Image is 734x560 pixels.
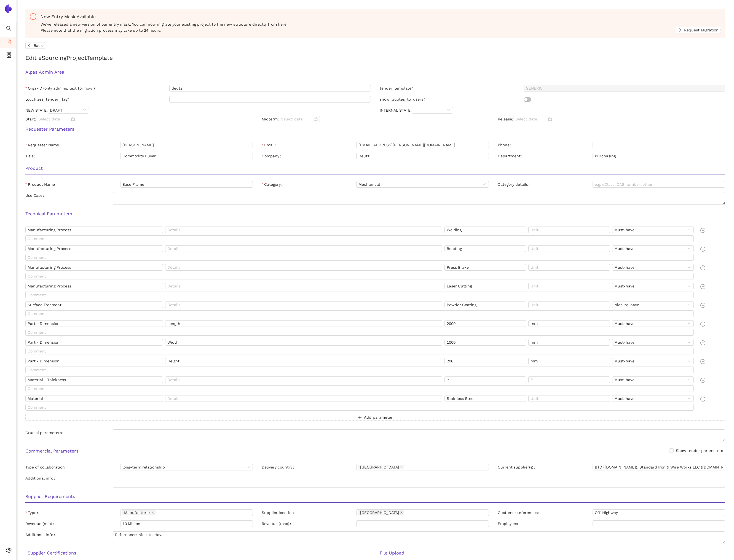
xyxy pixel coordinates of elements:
input: Unit [528,358,610,364]
label: Product Name [25,181,59,188]
input: Comment [25,235,694,242]
div: NEW STATE: [21,107,375,114]
label: Revenue (max) [262,520,293,527]
input: tender_template [524,85,725,91]
input: Unit [528,245,610,252]
input: Employees [593,520,725,527]
input: Details [165,227,442,233]
span: minus-circle [700,228,705,233]
span: minus-circle [700,322,705,327]
input: Name [25,227,163,233]
span: Must-have [614,339,692,345]
input: Details [165,376,442,383]
textarea: Additional info [113,475,725,488]
input: Value [444,376,526,383]
input: Phone [593,142,725,148]
input: Value [444,227,526,233]
textarea: Crucial parameters [113,429,725,442]
span: left [28,44,31,48]
h3: Supplier Requirements [25,493,725,500]
input: Department [593,153,725,159]
input: Comment [25,367,694,373]
input: Details [165,245,442,252]
span: Must-have [614,377,692,383]
textarea: Use Case [113,192,725,205]
h3: Requester Parameters [25,126,725,133]
span: Manufacturer [122,510,156,515]
span: United States [358,510,404,515]
span: Must-have [614,246,692,252]
input: Select date [281,116,313,122]
span: plus [358,415,362,420]
input: Unit [528,264,610,271]
input: Title [120,153,253,159]
input: Comment [25,292,694,298]
span: container [6,50,12,61]
input: Unit [528,283,610,289]
span: long-term relationship [122,464,251,470]
div: Start: [21,116,257,122]
input: Orga-ID (only admins, text for now!) [169,85,371,91]
span: setting [6,546,12,557]
input: Name [25,395,163,402]
input: Value [444,283,526,289]
label: Phone [498,142,513,148]
input: Name [25,358,163,364]
input: Unit [528,301,610,308]
span: Nice-to-have [614,302,692,308]
input: Name [25,376,163,383]
span: search [6,24,12,35]
span: close [400,466,403,469]
label: Category [262,181,285,188]
label: Type [25,509,40,516]
span: file-add [6,37,12,48]
label: Revenue (min) [25,520,56,527]
h3: Product [25,165,725,172]
label: tender_template [380,85,415,91]
span: info-circle [30,13,36,20]
span: Add parameter [364,414,393,420]
label: Email [262,142,278,148]
label: Employees [498,520,522,527]
label: Current supplier(s) [498,464,537,470]
span: DRAFT [50,107,87,113]
input: Name [25,245,163,252]
input: Select date [515,116,547,122]
span: minus-circle [700,359,705,364]
input: Value [444,320,526,327]
input: Company [356,153,489,159]
label: Department [498,153,524,159]
input: Unit [528,376,610,383]
label: Customer references [498,509,542,516]
input: Value [444,301,526,308]
div: Midterm: [257,116,494,122]
input: Current supplier(s) [593,464,725,470]
label: Additional info [25,475,57,481]
label: show_quotes_to_users [380,96,427,103]
span: minus-circle [700,284,705,289]
input: Select date [38,116,70,122]
label: Category details [498,181,532,188]
input: Details [165,339,442,346]
label: Title [25,153,37,159]
span: minus-circle [700,340,705,345]
span: Must-have [614,283,692,289]
input: Customer references [593,509,725,516]
button: leftBack [25,42,45,49]
span: arrow-right [678,28,682,33]
img: Logo [4,4,13,13]
span: Request Migration [684,27,719,33]
h3: Supplier Certifications [28,550,371,557]
input: Name [25,283,163,289]
span: We’ve released a new version of our entry mask. You can now migrate your existing project to the ... [41,21,676,33]
button: show_quotes_to_users [524,97,531,102]
textarea: Additional info [113,531,725,544]
input: Revenue (max) [356,520,489,527]
input: Requester Name [120,142,253,148]
input: Comment [25,385,694,392]
input: Name [25,301,163,308]
h3: File Upload [380,550,723,557]
div: New Entry Mask Available [41,13,721,20]
span: Must-have [614,358,692,364]
button: plusAdd parameter [25,414,725,421]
